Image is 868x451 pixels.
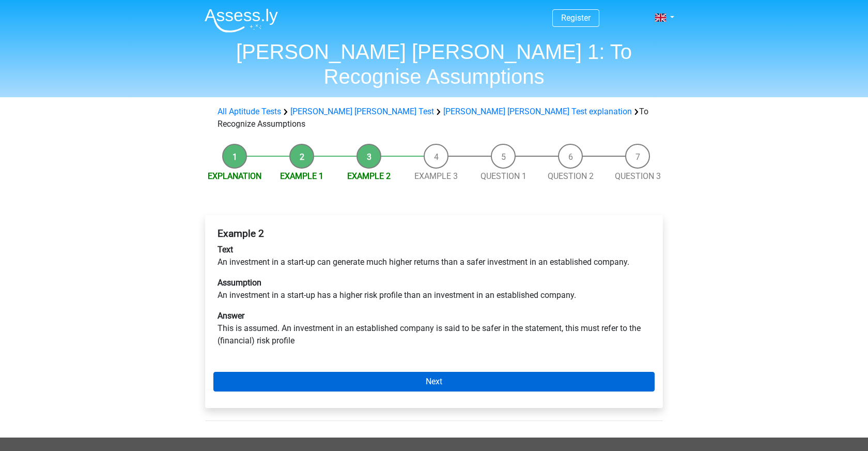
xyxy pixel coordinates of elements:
[213,372,655,392] a: Next
[213,106,655,130] div: To Recognize Assumptions
[218,245,233,254] b: Text
[218,228,264,239] b: Example 2
[548,171,594,181] a: Question 2
[561,13,591,23] a: Register
[280,171,323,181] a: Example 1
[218,107,281,116] a: All Aptitude Tests
[218,244,650,268] p: An investment in a start-up can generate much higher returns than a safer investment in an establ...
[218,278,261,288] b: Assumption
[290,107,434,116] a: [PERSON_NAME] [PERSON_NAME] Test
[218,277,650,302] p: An investment in a start-up has a higher risk profile than an investment in an established company.
[218,310,650,347] p: This is assumed. An investment in an established company is said to be safer in the statement, th...
[615,171,661,181] a: Question 3
[205,8,278,33] img: Assessly
[481,171,526,181] a: Question 1
[196,39,672,89] h1: [PERSON_NAME] [PERSON_NAME] 1: To Recognise Assumptions
[208,171,261,181] a: Explanation
[218,311,244,321] b: Answer
[414,171,458,181] a: Example 3
[347,171,391,181] a: Example 2
[443,107,632,116] a: [PERSON_NAME] [PERSON_NAME] Test explanation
